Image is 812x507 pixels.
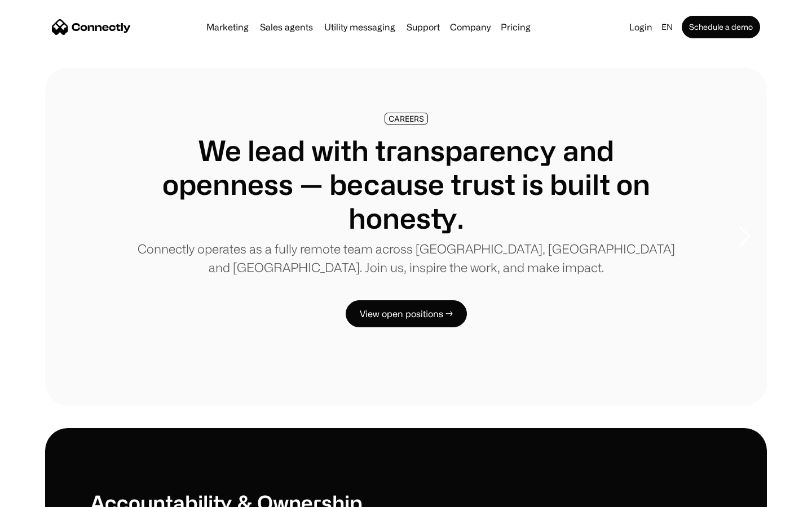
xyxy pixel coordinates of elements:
a: Sales agents [255,23,317,32]
a: Login [625,19,657,35]
div: en [657,19,679,35]
div: Company [447,19,494,35]
div: CAREERS [389,114,424,123]
h1: We lead with transparency and openness — because trust is built on honesty. [135,134,677,235]
div: en [661,19,673,35]
a: home [52,19,131,35]
p: Connectly operates as a fully remote team across [GEOGRAPHIC_DATA], [GEOGRAPHIC_DATA] and [GEOGRA... [135,239,677,277]
a: Schedule a demo [682,16,760,38]
ul: Language list [23,487,68,503]
a: View open positions → [346,300,467,327]
a: Support [402,23,444,32]
a: Utility messaging [320,23,400,32]
div: Company [450,19,491,35]
a: Marketing [202,23,253,32]
div: carousel [45,68,767,406]
a: Pricing [496,23,535,32]
aside: Language selected: English [11,486,68,503]
div: next slide [722,180,767,293]
div: 1 of 8 [45,68,767,406]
